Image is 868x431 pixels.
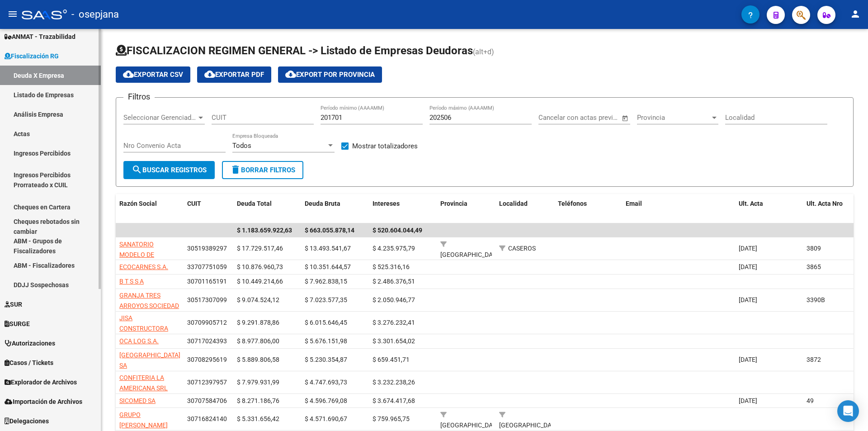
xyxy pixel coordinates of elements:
[373,227,422,234] span: $ 520.604.044,49
[204,71,264,79] span: Exportar PDF
[237,356,279,363] span: $ 5.889.806,58
[230,166,295,174] span: Borrar Filtros
[554,194,622,224] datatable-header-cell: Teléfonos
[5,51,59,61] span: Fiscalización RG
[187,245,227,252] span: 30519389297
[739,296,757,303] span: [DATE]
[123,69,134,80] mat-icon: cloud_download
[132,166,207,174] span: Buscar Registros
[305,263,351,270] span: $ 10.351.644,57
[237,296,279,303] span: $ 9.074.524,12
[5,299,22,309] span: SUR
[473,47,494,56] span: (alt+d)
[187,337,227,345] span: 30717024393
[116,44,473,57] span: FISCALIZACION REGIMEN GENERAL -> Listado de Empresas Deudoras
[285,71,375,79] span: Export por Provincia
[807,200,843,207] span: Ult. Acta Nro
[373,296,415,303] span: $ 2.050.946,77
[187,379,227,386] span: 30712397957
[7,9,18,19] mat-icon: menu
[739,200,763,207] span: Ult. Acta
[305,278,347,285] span: $ 7.962.838,15
[187,263,227,270] span: 33707751059
[187,200,201,207] span: CUIT
[301,194,369,224] datatable-header-cell: Deuda Bruta
[5,358,53,368] span: Casos / Tickets
[352,141,418,152] span: Mostrar totalizadores
[123,114,197,122] span: Seleccionar Gerenciador
[237,415,279,422] span: $ 5.331.656,42
[373,278,415,285] span: $ 2.486.376,51
[5,416,49,426] span: Delegaciones
[440,422,501,429] span: [GEOGRAPHIC_DATA]
[119,337,159,345] span: OCA LOG S.A.
[119,278,144,285] span: B T S S A
[739,245,757,252] span: [DATE]
[735,194,803,224] datatable-header-cell: Ult. Acta
[305,397,347,404] span: $ 4.596.769,08
[5,32,75,42] span: ANMAT - Trazabilidad
[739,356,757,363] span: [DATE]
[807,263,821,270] span: 3865
[305,200,340,207] span: Deuda Bruta
[499,200,528,207] span: Localidad
[850,9,861,19] mat-icon: person
[119,263,168,270] span: ECOCARNES S.A.
[5,397,82,407] span: Importación de Archivos
[807,397,814,404] span: 49
[373,245,415,252] span: $ 4.235.975,79
[637,114,710,122] span: Provincia
[373,263,410,270] span: $ 525.316,16
[373,200,400,207] span: Intereses
[237,200,272,207] span: Deuda Total
[373,356,410,363] span: $ 659.451,71
[285,69,296,80] mat-icon: cloud_download
[495,194,554,224] datatable-header-cell: Localidad
[620,113,630,123] button: Open calendar
[305,296,347,303] span: $ 7.023.577,35
[305,227,354,234] span: $ 663.055.878,14
[622,194,735,224] datatable-header-cell: Email
[233,194,301,224] datatable-header-cell: Deuda Total
[237,278,283,285] span: $ 10.449.214,66
[305,245,351,252] span: $ 13.493.541,67
[305,356,347,363] span: $ 5.230.354,87
[508,245,536,252] span: CASEROS
[187,278,227,285] span: 30701165191
[116,66,190,83] button: Exportar CSV
[739,397,757,404] span: [DATE]
[373,319,415,326] span: $ 3.276.232,41
[232,142,251,150] span: Todos
[5,377,77,387] span: Explorador de Archivos
[184,194,233,224] datatable-header-cell: CUIT
[558,200,587,207] span: Teléfonos
[807,245,821,252] span: 3809
[123,161,215,179] button: Buscar Registros
[187,415,227,422] span: 30716824140
[187,296,227,303] span: 30517307099
[837,400,859,422] div: Open Intercom Messenger
[119,200,157,207] span: Razón Social
[123,90,155,103] h3: Filtros
[373,415,410,422] span: $ 759.965,75
[440,200,467,207] span: Provincia
[119,292,179,350] span: GRANJA TRES ARROYOS SOCIEDAD ANONIMA COMERCIAL AGROPECUARIA FIN E INDUSTRIAL
[230,164,241,175] mat-icon: delete
[305,337,347,345] span: $ 5.676.151,98
[197,66,271,83] button: Exportar PDF
[807,296,825,303] span: 3390B
[187,319,227,326] span: 30709905712
[5,319,30,329] span: SURGE
[119,397,156,404] span: SICOMED SA
[739,263,757,270] span: [DATE]
[237,397,279,404] span: $ 8.271.186,76
[119,374,168,392] span: CONFITERIA LA AMERICANA SRL
[237,263,283,270] span: $ 10.876.960,73
[626,200,642,207] span: Email
[237,245,283,252] span: $ 17.729.517,46
[369,194,437,224] datatable-header-cell: Intereses
[5,338,55,348] span: Autorizaciones
[373,379,415,386] span: $ 3.232.238,26
[237,379,279,386] span: $ 7.979.931,99
[373,337,415,345] span: $ 3.301.654,02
